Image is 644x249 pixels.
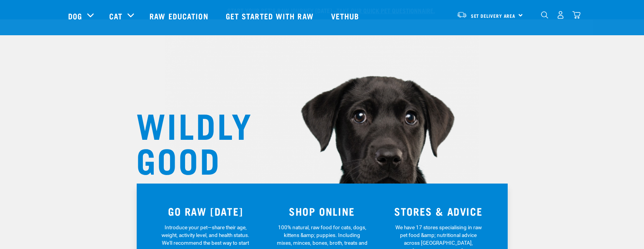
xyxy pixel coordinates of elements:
[385,205,492,217] h3: STORES & ADVICE
[323,0,369,31] a: Vethub
[218,0,323,31] a: Get started with Raw
[541,11,548,19] img: home-icon-1@2x.png
[136,106,291,211] h1: WILDLY GOOD NUTRITION
[457,11,467,18] img: van-moving.png
[268,205,376,217] h3: SHOP ONLINE
[556,11,565,19] img: user.png
[572,11,580,19] img: home-icon@2x.png
[142,0,218,31] a: Raw Education
[68,10,82,22] a: Dog
[152,205,259,217] h3: GO RAW [DATE]
[471,14,516,17] span: Set Delivery Area
[109,10,122,22] a: Cat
